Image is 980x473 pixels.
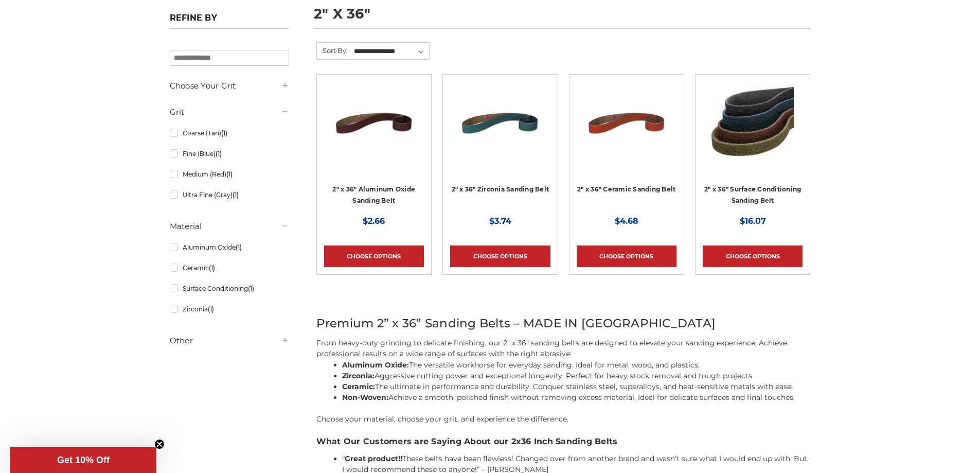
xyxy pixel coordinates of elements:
[450,82,550,182] a: 2" x 36" Zirconia Pipe Sanding Belt
[342,393,388,402] strong: Non-Woven:
[233,191,239,199] span: (1)
[585,82,668,164] img: 2" x 36" Ceramic Pipe Sanding Belt
[342,392,811,403] li: Achieve a smooth, polished finish without removing excess material. Ideal for delicate surfaces a...
[314,7,811,29] h1: 2" x 36"
[459,82,541,164] img: 2" x 36" Zirconia Pipe Sanding Belt
[170,80,289,92] h5: Choose Your Grit
[57,455,110,465] span: Get 10% Off
[236,243,242,251] span: (1)
[248,285,254,292] span: (1)
[452,185,549,193] a: 2" x 36" Zirconia Sanding Belt
[345,454,402,463] strong: Great product!!
[154,439,165,449] button: Close teaser
[170,279,289,297] a: Surface Conditioning
[489,216,511,226] span: $3.74
[332,185,415,205] a: 2" x 36" Aluminum Oxide Sanding Belt
[316,338,811,359] p: From heavy-duty grinding to delicate finishing, our 2" x 36" sanding belts are designed to elevat...
[316,314,811,332] h2: Premium 2” x 36” Sanding Belts – MADE IN [GEOGRAPHIC_DATA]
[170,238,289,256] a: Aluminum Oxide
[317,43,348,58] label: Sort By:
[711,82,794,164] img: 2"x36" Surface Conditioning Sanding Belts
[342,371,811,381] li: Aggressive cutting power and exceptional longevity. Perfect for heavy stock removal and tough pro...
[170,300,289,318] a: Zirconia
[170,259,289,277] a: Ceramic
[450,246,550,267] a: Choose Options
[216,150,222,157] span: (1)
[577,246,676,267] a: Choose Options
[170,165,289,183] a: Medium (Red)
[170,145,289,163] a: Fine (Blue)
[208,305,214,313] span: (1)
[342,360,409,370] strong: Aluminum Oxide:
[342,382,375,391] strong: Ceramic:
[316,435,811,448] h3: What Our Customers are Saying About our 2x36 Inch Sanding Belts
[703,82,803,182] a: 2"x36" Surface Conditioning Sanding Belts
[221,129,227,137] span: (1)
[577,82,676,182] a: 2" x 36" Ceramic Pipe Sanding Belt
[170,124,289,142] a: Coarse (Tan)
[170,220,289,233] h5: Material
[324,82,424,182] a: 2" x 36" Aluminum Oxide Pipe Sanding Belt
[342,360,811,371] li: The versatile workhorse for everyday sanding. Ideal for metal, wood, and plastics.
[352,44,429,59] select: Sort By:
[740,216,766,226] span: $16.07
[615,216,638,226] span: $4.68
[209,264,215,272] span: (1)
[333,82,415,164] img: 2" x 36" Aluminum Oxide Pipe Sanding Belt
[10,447,156,473] div: Get 10% OffClose teaser
[703,246,803,267] a: Choose Options
[342,371,375,380] strong: Zirconia:
[170,106,289,118] h5: Grit
[577,185,675,193] a: 2" x 36" Ceramic Sanding Belt
[170,335,289,347] h5: Other
[316,414,811,425] p: Choose your material, choose your grit, and experience the difference.
[170,13,289,29] h5: Refine by
[363,216,385,226] span: $2.66
[342,381,811,392] li: The ultimate in performance and durability. Conquer stainless steel, superalloys, and heat-sensit...
[324,246,424,267] a: Choose Options
[226,170,233,178] span: (1)
[170,186,289,204] a: Ultra Fine (Gray)
[704,185,801,205] a: 2" x 36" Surface Conditioning Sanding Belt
